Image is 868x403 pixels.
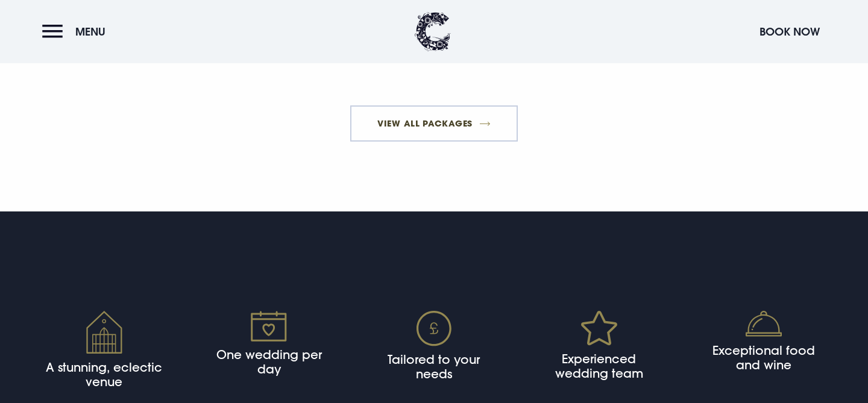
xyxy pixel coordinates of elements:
[208,348,330,376] h4: One wedding per day
[703,343,825,372] h4: Exceptional food and wine
[538,352,660,381] h4: Experienced wedding team
[581,311,617,346] img: Star icon
[251,311,287,342] img: Calendar icon
[753,19,826,45] button: Book Now
[350,105,518,142] a: View All Packages
[42,19,112,45] button: Menu
[86,311,122,354] img: Venue icon
[746,311,782,337] img: Food icon
[75,25,105,39] span: Menu
[43,360,165,389] h4: A stunning, eclectic venue
[373,352,495,381] h4: Tailored to your needs
[416,311,452,346] img: Pound icon
[415,12,451,51] img: Clandeboye Lodge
